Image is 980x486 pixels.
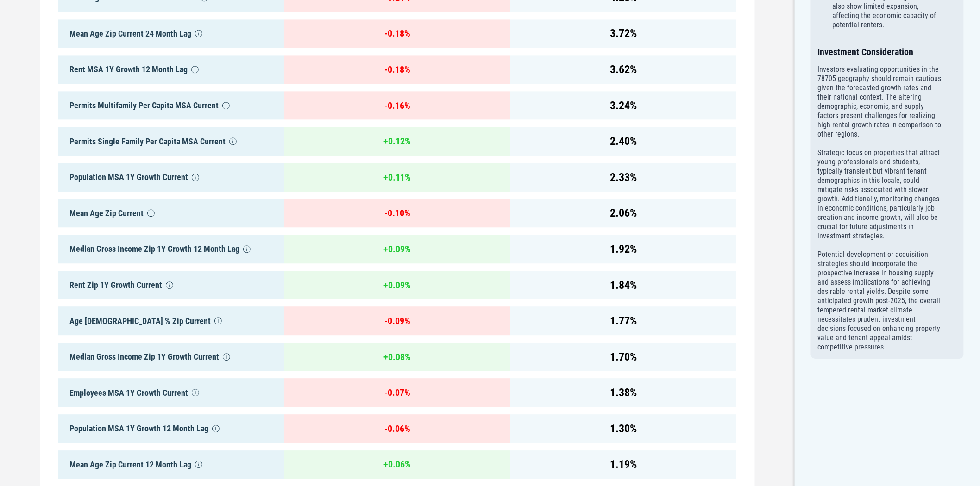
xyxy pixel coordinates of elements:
div: + 0.08 % [284,343,510,371]
div: Rent Zip 1Y Growth Current [58,271,284,299]
div: - 0.16 % [284,91,510,120]
div: Mean Age Zip Current 24 Month Lag [58,19,284,48]
div: Employees MSA 1Y Growth Current [58,378,284,407]
div: Median Gross Income Zip 1Y Growth 12 Month Lag [58,235,284,263]
div: 1.30 % [510,414,736,443]
div: + 0.09 % [284,271,510,299]
div: - 0.09 % [284,306,510,335]
div: 2.06 % [510,199,736,228]
div: + 0.12 % [284,127,510,156]
div: 3.24 % [510,91,736,120]
h3: Investment Consideration [818,44,945,59]
div: Age [DEMOGRAPHIC_DATA] % Zip Current [58,306,284,335]
div: - 0.18 % [284,55,510,84]
div: 3.62 % [510,55,736,84]
div: Mean Age Zip Current [58,199,284,228]
p: Investors evaluating opportunities in the 78705 geography should remain cautious given the foreca... [818,65,945,139]
div: Population MSA 1Y Growth 12 Month Lag [58,414,284,443]
div: Mean Age Zip Current 12 Month Lag [58,450,284,479]
div: + 0.06 % [284,450,510,479]
div: Permits Multifamily Per Capita MSA Current [58,91,284,120]
p: Strategic focus on properties that attract young professionals and students, typically transient ... [818,148,945,241]
div: 1.19 % [510,450,736,479]
div: + 0.11 % [284,163,510,192]
div: - 0.18 % [284,19,510,48]
div: + 0.09 % [284,235,510,263]
div: 1.70 % [510,343,736,371]
div: 1.38 % [510,378,736,407]
div: 2.40 % [510,127,736,156]
div: Population MSA 1Y Growth Current [58,163,284,192]
div: - 0.10 % [284,199,510,228]
div: 2.33 % [510,163,736,192]
div: 1.77 % [510,306,736,335]
div: 1.84 % [510,271,736,299]
div: 3.72 % [510,19,736,48]
div: - 0.07 % [284,378,510,407]
div: Median Gross Income Zip 1Y Growth Current [58,343,284,371]
div: Rent MSA 1Y Growth 12 Month Lag [58,55,284,84]
div: Permits Single Family Per Capita MSA Current [58,127,284,156]
p: Potential development or acquisition strategies should incorporate the prospective increase in ho... [818,250,945,352]
div: - 0.06 % [284,414,510,443]
div: 1.92 % [510,235,736,263]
